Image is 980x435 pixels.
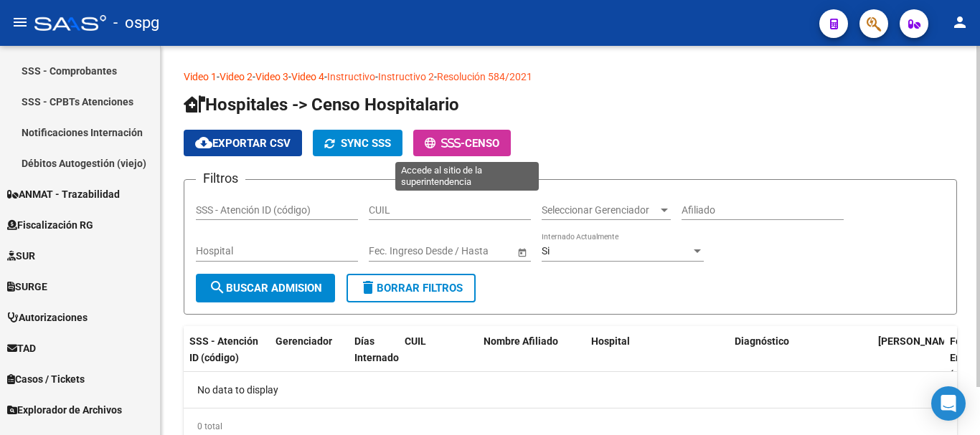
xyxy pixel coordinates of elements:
p: - - - - - - [184,69,957,85]
datatable-header-cell: Días Internado [349,326,399,389]
span: Casos / Tickets [7,371,85,387]
span: Hospitales -> Censo Hospitalario [184,95,459,115]
span: SSS - Atención ID (código) [189,335,258,363]
datatable-header-cell: Fecha Ingreso [872,326,944,389]
a: Video 3 [255,71,288,82]
mat-icon: search [209,279,226,296]
span: Exportar CSV [195,137,291,150]
a: Instructivo [327,71,375,82]
button: Buscar admision [196,274,335,302]
span: Autorizaciones [7,310,88,325]
button: Exportar CSV [184,130,302,156]
span: Buscar admision [209,282,322,295]
a: Video 4 [291,71,324,82]
span: Borrar Filtros [359,282,463,295]
span: Nombre Afiliado [484,335,558,347]
datatable-header-cell: Diagnóstico [729,326,872,389]
div: Open Intercom Messenger [931,386,966,421]
span: Seleccionar Gerenciador [542,204,658,216]
span: SURGE [7,279,47,295]
span: Días Internado [354,335,399,363]
span: ANMAT - Trazabilidad [7,186,120,202]
span: Gerenciador [275,335,332,347]
a: Resolución 584/2021 [437,71,532,82]
h3: Filtros [196,168,245,188]
a: Video 1 [184,71,217,82]
span: Explorador de Archivos [7,402,122,418]
datatable-header-cell: CUIL [399,326,478,389]
button: Borrar Filtros [347,274,476,302]
span: SUR [7,248,35,264]
datatable-header-cell: Hospital [585,326,729,389]
span: - [425,137,465,150]
span: Si [542,245,550,257]
a: Instructivo 2 [378,71,434,82]
button: -CENSO [413,130,511,156]
span: SYNC SSS [341,137,391,150]
input: Fecha inicio [369,245,421,257]
datatable-header-cell: Nombre Afiliado [478,326,585,389]
mat-icon: person [951,14,969,31]
span: - ospg [113,7,159,39]
a: Video 2 [220,71,253,82]
button: SYNC SSS [313,130,402,156]
datatable-header-cell: SSS - Atención ID (código) [184,326,270,389]
datatable-header-cell: Gerenciador [270,326,349,389]
input: Fecha fin [433,245,504,257]
span: TAD [7,340,36,356]
span: Fiscalización RG [7,217,93,233]
span: [PERSON_NAME] [878,335,956,347]
div: No data to display [184,372,957,408]
span: CUIL [405,335,426,347]
span: Diagnóstico [735,335,789,347]
mat-icon: cloud_download [195,134,212,151]
button: Open calendar [514,244,529,259]
mat-icon: delete [359,279,377,296]
span: CENSO [465,137,499,150]
mat-icon: menu [11,14,29,31]
span: Hospital [591,335,630,347]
